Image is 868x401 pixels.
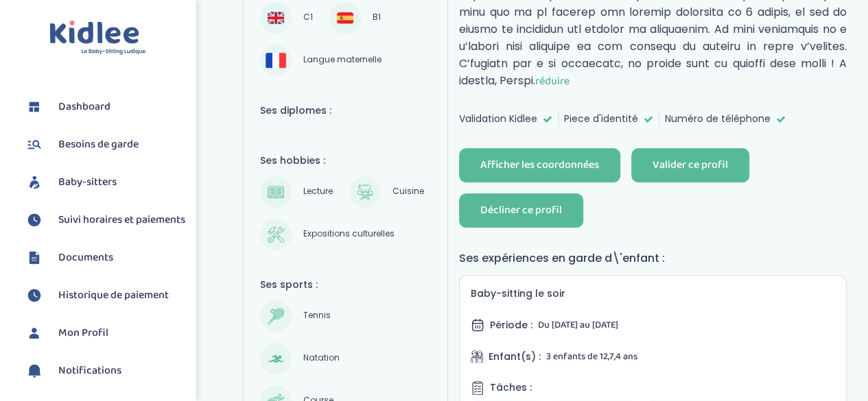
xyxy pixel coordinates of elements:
img: logo.svg [49,21,146,56]
span: réduire [535,73,570,90]
span: Natation [298,350,344,367]
span: Dashboard [58,99,110,115]
span: Du [DATE] au [DATE] [538,317,618,332]
h4: Ses expériences en garde d\'enfant : [459,250,847,267]
span: Piece d'identité [564,112,638,126]
span: Enfant(s) : [489,350,541,364]
h4: Ses diplomes : [260,104,431,118]
span: Lecture [298,184,338,200]
span: B1 [368,10,386,26]
img: Français [266,53,286,67]
div: Valider ce profil [653,158,728,173]
span: Validation Kidlee [459,112,537,126]
img: Espagnol [337,10,353,26]
span: 3 enfants de 12,7,4 ans [546,349,637,364]
img: besoin.svg [24,134,45,155]
span: Expositions culturelles [298,226,399,243]
img: suivihoraire.svg [24,210,45,230]
a: Dashboard [24,97,185,117]
div: Afficher les coordonnées [480,158,599,173]
span: Suivi horaires et paiements [58,212,185,228]
a: Besoins de garde [24,134,185,155]
span: Documents [58,250,113,266]
h4: Ses sports : [260,278,431,292]
img: dashboard.svg [24,97,45,117]
img: documents.svg [24,247,45,268]
a: Suivi horaires et paiements [24,210,185,230]
img: profil.svg [24,323,45,343]
span: Langue maternelle [298,52,386,69]
a: Notifications [24,361,185,381]
img: notification.svg [24,361,45,381]
span: Besoins de garde [58,136,139,153]
h5: Baby-sitting le soir [471,287,835,301]
span: Numéro de téléphone [665,112,771,126]
a: Mon Profil [24,323,185,343]
span: Période : [490,318,532,332]
a: Historique de paiement [24,285,185,306]
button: Valider ce profil [631,148,749,182]
span: Tâches : [490,380,532,395]
span: C1 [298,10,318,26]
a: Baby-sitters [24,172,185,193]
span: Historique de paiement [58,287,169,304]
a: Documents [24,247,185,268]
img: Anglais [268,10,284,26]
span: Tennis [298,308,336,324]
div: Décliner ce profil [480,203,562,219]
img: suivihoraire.svg [24,285,45,306]
img: babysitters.svg [24,172,45,193]
button: Décliner ce profil [459,193,583,228]
span: Baby-sitters [58,174,117,191]
h4: Ses hobbies : [260,154,431,168]
span: Mon Profil [58,325,108,341]
span: Notifications [58,363,121,379]
button: Afficher les coordonnées [459,148,620,182]
span: Cuisine [388,184,429,200]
